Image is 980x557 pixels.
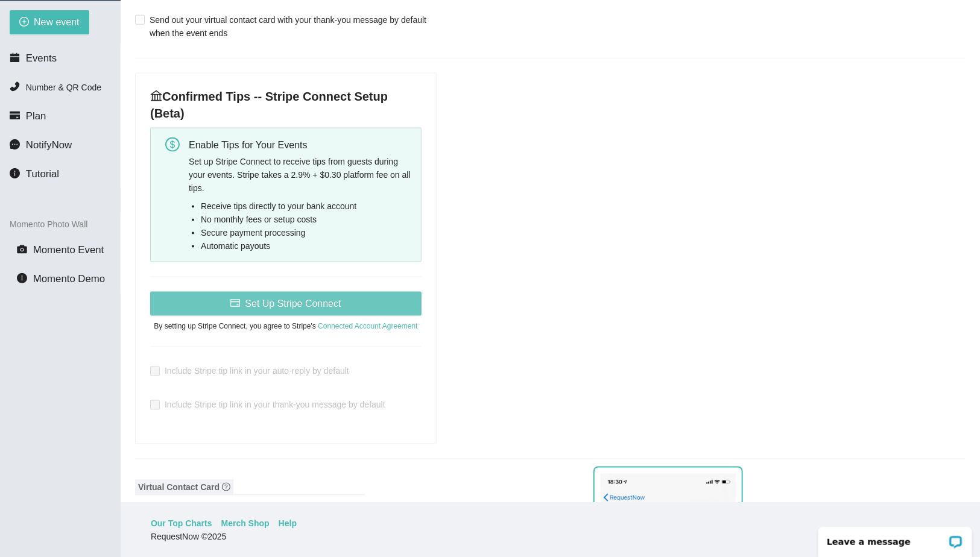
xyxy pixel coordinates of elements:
span: info-circle [17,273,27,283]
span: dollar [165,137,180,152]
span: Plan [26,110,46,122]
li: No monthly fees or setup costs [201,213,412,226]
a: Our Top Charts [151,517,212,530]
button: credit-cardSet Up Stripe Connect [150,292,422,316]
span: Set Up Stripe Connect [245,296,341,311]
span: credit-card [230,298,240,310]
a: Connected Account Agreement [318,322,417,330]
span: Include Stripe tip link in your auto-reply by default [160,365,354,378]
span: Include Stripe tip link in your thank-you message by default [160,398,390,412]
span: bank [150,90,162,102]
span: message [10,139,20,149]
div: RequestNow © 2025 [151,530,947,543]
span: question-circle [222,483,230,491]
a: Merch Shop [221,517,270,530]
span: Send out your virtual contact card with your thank-you message by default when the event ends [145,13,437,40]
div: Set up Stripe Connect to receive tips from guests during your events. Stripe takes a 2.9% + $0.30... [189,155,412,195]
li: Secure payment processing [201,226,412,239]
div: Enable Tips for Your Events [189,137,412,153]
li: Receive tips directly to your bank account [201,200,412,213]
span: NotifyNow [26,139,72,151]
span: Virtual Contact Card [135,480,233,496]
a: Help [279,517,297,530]
span: calendar [10,52,20,63]
li: Automatic payouts [201,239,412,253]
span: Events [26,52,57,64]
span: Momento Demo [33,273,105,285]
span: Number & QR Code [26,83,101,92]
span: Momento Event [33,244,104,256]
span: phone [10,81,20,92]
span: credit-card [10,110,20,121]
span: Tutorial [26,168,59,180]
span: info-circle [10,168,20,178]
span: camera [17,244,27,254]
iframe: LiveChat chat widget [811,519,980,557]
span: New event [34,14,80,30]
span: plus-circle [19,17,29,28]
span: By setting up Stripe Connect, you agree to Stripe's [154,322,417,330]
h4: Confirmed Tips -- Stripe Connect Setup (Beta) [150,88,422,122]
button: plus-circleNew event [10,10,89,34]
